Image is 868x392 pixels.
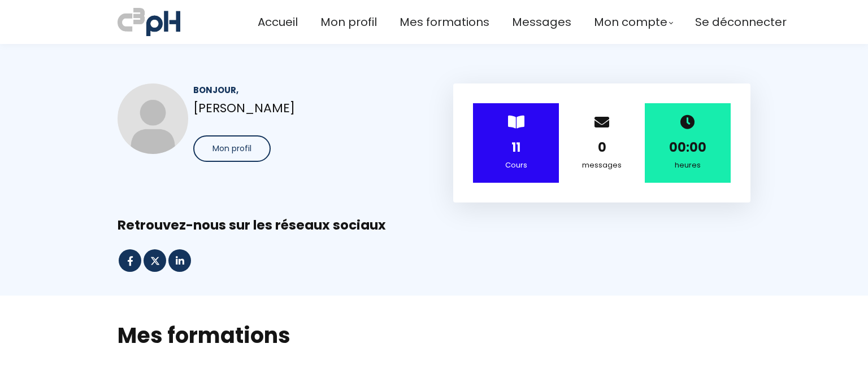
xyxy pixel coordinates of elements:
strong: 11 [511,139,520,156]
button: Mon profil [193,135,271,162]
a: Se déconnecter [695,13,787,32]
span: Mon compte [594,13,667,32]
a: Accueil [258,13,298,32]
div: Retrouvez-nous sur les réseaux sociaux [118,217,750,234]
span: Mon profil [212,143,251,155]
h2: Mes formations [118,321,750,350]
strong: 0 [598,139,606,156]
img: a70bc7685e0efc0bd0b04b3506828469.jpeg [118,6,180,38]
div: messages [573,159,631,171]
strong: 00:00 [669,139,706,156]
div: > [473,103,559,183]
div: Bonjour, [193,83,415,96]
p: [PERSON_NAME] [193,98,415,118]
a: Messages [512,13,571,32]
a: Mon profil [320,13,377,32]
img: 68b6b28f9f966aa8970363f2.jpg [118,83,188,154]
div: Cours [487,159,545,171]
a: Mes formations [400,13,489,32]
div: heures [659,159,717,171]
